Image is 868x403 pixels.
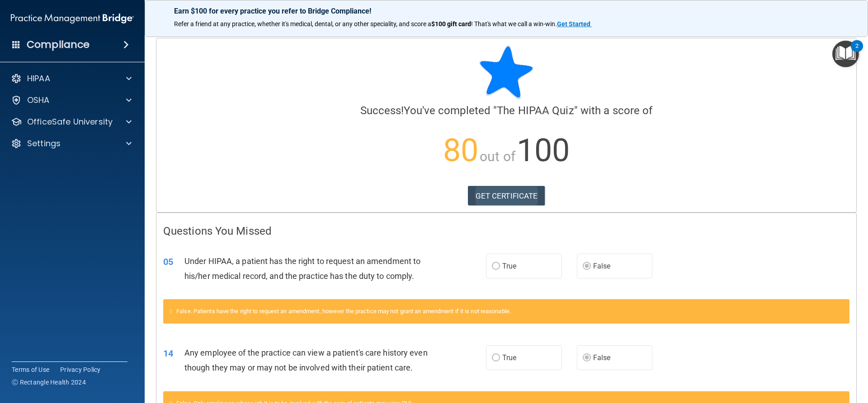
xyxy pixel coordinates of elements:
input: False [583,263,591,270]
a: OfficeSafe University [11,116,132,127]
input: True [492,355,500,361]
a: Privacy Policy [60,365,101,374]
h4: Compliance [27,38,90,51]
span: True [502,353,516,362]
div: 2 [855,46,859,58]
p: Earn $100 for every practice you refer to Bridge Compliance! [174,7,839,15]
span: Ⓒ Rectangle Health 2024 [12,378,86,387]
span: 80 [443,132,478,169]
p: OSHA [27,95,50,106]
strong: Get Started [557,20,590,28]
input: True [492,263,500,270]
span: ! That's what we call a win-win. [471,20,557,28]
input: False [583,355,591,361]
a: Settings [11,138,132,149]
span: False. Patients have the right to request an amendment, however the practice may not grant an ame... [176,308,511,315]
span: False [593,262,611,270]
span: 05 [163,256,173,267]
span: 100 [517,132,570,169]
h4: You've completed " " with a score of [163,105,849,116]
span: True [502,262,516,270]
a: Get Started [557,20,592,28]
span: Success! [360,104,404,117]
a: Terms of Use [12,365,49,374]
a: HIPAA [11,73,132,84]
span: Refer a friend at any practice, whether it's medical, dental, or any other speciality, and score a [174,20,431,28]
a: OSHA [11,95,132,106]
img: blue-star-rounded.9d042014.png [479,45,533,99]
p: Settings [27,138,61,149]
p: OfficeSafe University [27,116,113,127]
span: Under HIPAA, a patient has the right to request an amendment to his/her medical record, and the p... [184,256,420,281]
span: The HIPAA Quiz [497,104,574,117]
span: out of [480,148,515,164]
p: HIPAA [27,73,50,84]
span: False [593,353,611,362]
strong: $100 gift card [431,20,471,28]
button: Open Resource Center, 2 new notifications [832,41,859,67]
img: PMB logo [11,9,134,28]
a: GET CERTIFICATE [468,186,545,206]
h4: Questions You Missed [163,225,849,237]
span: 14 [163,348,173,359]
span: Any employee of the practice can view a patient's care history even though they may or may not be... [184,348,428,372]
